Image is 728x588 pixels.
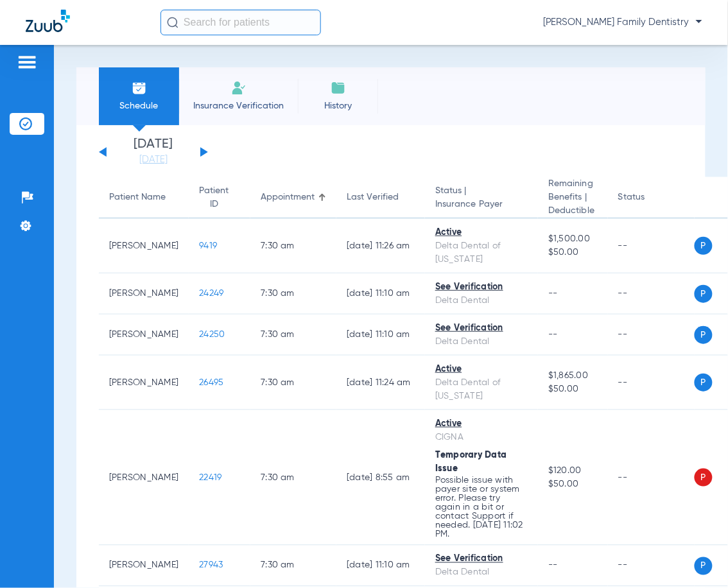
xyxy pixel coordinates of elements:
td: [DATE] 11:10 AM [336,315,425,356]
div: Patient ID [199,184,240,211]
span: [PERSON_NAME] Family Dentistry [543,16,702,29]
p: Possible issue with payer site or system error. Please try again in a bit or contact Support if n... [435,476,528,539]
span: 27943 [199,561,223,570]
td: [PERSON_NAME] [99,546,189,587]
div: See Verification [435,553,528,566]
div: Active [435,363,528,376]
div: Delta Dental of [US_STATE] [435,239,528,266]
span: -- [548,289,558,298]
span: -- [548,330,558,339]
td: 7:30 AM [250,546,336,587]
span: History [308,99,368,112]
td: [PERSON_NAME] [99,356,189,410]
td: [PERSON_NAME] [99,219,189,273]
span: 24249 [199,289,223,298]
span: 9419 [199,241,217,250]
td: [DATE] 11:10 AM [336,546,425,587]
img: History [331,80,346,96]
span: $50.00 [548,383,598,396]
div: See Verification [435,281,528,294]
span: Insurance Verification [189,99,288,112]
span: Schedule [108,99,169,112]
img: Search Icon [167,17,178,28]
td: [PERSON_NAME] [99,410,189,546]
td: [PERSON_NAME] [99,273,189,315]
th: Status [608,177,695,219]
span: Temporary Data Issue [435,451,507,473]
div: Delta Dental of [US_STATE] [435,376,528,403]
div: Delta Dental [435,294,528,307]
div: Patient Name [109,191,166,204]
div: Active [435,417,528,431]
span: P [695,374,713,392]
span: Insurance Payer [435,198,528,211]
td: [DATE] 11:24 AM [336,356,425,410]
img: Manual Insurance Verification [231,80,247,96]
th: Remaining Benefits | [538,177,608,219]
td: 7:30 AM [250,219,336,273]
td: [DATE] 8:55 AM [336,410,425,546]
td: [PERSON_NAME] [99,315,189,356]
img: Zuub Logo [26,10,70,32]
span: 22419 [199,473,221,482]
th: Status | [425,177,538,219]
span: $120.00 [548,464,598,478]
div: Last Verified [347,191,399,204]
span: -- [548,561,558,570]
td: 7:30 AM [250,273,336,315]
span: 24250 [199,330,225,339]
li: [DATE] [115,138,192,166]
td: -- [608,315,695,356]
iframe: Chat Widget [664,526,728,588]
span: $50.00 [548,478,598,491]
span: P [695,326,713,344]
span: $1,500.00 [548,232,598,246]
div: Delta Dental [435,335,528,349]
td: 7:30 AM [250,410,336,546]
td: [DATE] 11:26 AM [336,219,425,273]
div: Last Verified [347,191,415,204]
td: -- [608,546,695,587]
span: P [695,469,713,487]
img: hamburger-icon [17,55,37,70]
div: Delta Dental [435,566,528,580]
td: 7:30 AM [250,356,336,410]
img: Schedule [132,80,147,96]
span: P [695,237,713,255]
div: See Verification [435,322,528,335]
div: Patient Name [109,191,178,204]
div: Patient ID [199,184,229,211]
a: [DATE] [115,153,192,166]
td: [DATE] 11:10 AM [336,273,425,315]
div: Appointment [261,191,326,204]
td: -- [608,356,695,410]
td: -- [608,273,695,315]
td: -- [608,410,695,546]
input: Search for patients [160,10,321,35]
div: CIGNA [435,431,528,444]
div: Appointment [261,191,315,204]
td: 7:30 AM [250,315,336,356]
div: Active [435,226,528,239]
span: Deductible [548,204,598,218]
span: $50.00 [548,246,598,259]
span: $1,865.00 [548,369,598,383]
td: -- [608,219,695,273]
span: 26495 [199,378,223,387]
span: P [695,285,713,303]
